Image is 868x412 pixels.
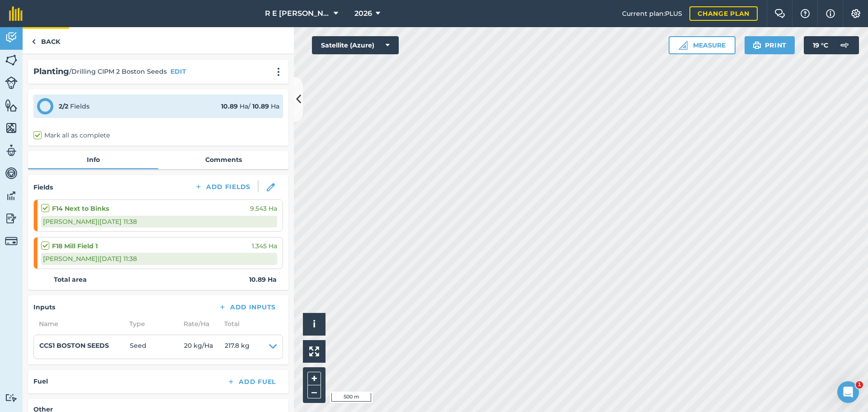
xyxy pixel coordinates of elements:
[313,318,316,330] span: i
[250,204,277,213] span: 9.543 Ha
[826,8,835,19] img: svg+xml;base64,PHN2ZyB4bWxucz0iaHR0cDovL3d3dy53My5vcmcvMjAwMC9zdmciIHdpZHRoPSIxNyIgaGVpZ2h0PSIxNy...
[5,144,18,157] img: svg+xml;base64,PD94bWwgdmVyc2lvbj0iMS4wIiBlbmNvZGluZz0idXRmLTgiPz4KPCEtLSBHZW5lcmF0b3I6IEFkb2JlIE...
[158,151,288,168] a: Comments
[9,6,23,21] img: fieldmargin Logo
[59,102,68,110] strong: 2 / 2
[5,393,18,402] img: svg+xml;base64,PD94bWwgdmVyc2lvbj0iMS4wIiBlbmNvZGluZz0idXRmLTgiPz4KPCEtLSBHZW5lcmF0b3I6IEFkb2JlIE...
[5,99,18,112] img: svg+xml;base64,PHN2ZyB4bWxucz0iaHR0cDovL3d3dy53My5vcmcvMjAwMC9zdmciIHdpZHRoPSI1NiIgaGVpZ2h0PSI2MC...
[33,319,124,329] span: Name
[39,341,130,350] h4: CCS1 BOSTON SEEDS
[170,66,186,76] button: EDIT
[221,101,279,111] div: Ha / Ha
[5,31,18,44] img: svg+xml;base64,PD94bWwgdmVyc2lvbj0iMS4wIiBlbmNvZGluZz0idXRmLTgiPz4KPCEtLSBHZW5lcmF0b3I6IEFkb2JlIE...
[267,183,275,191] img: svg+xml;base64,PHN2ZyB3aWR0aD0iMTgiIGhlaWdodD0iMTgiIHZpZXdCb3g9IjAgMCAxOCAxOCIgZmlsbD0ibm9uZSIgeG...
[5,189,18,203] img: svg+xml;base64,PD94bWwgdmVyc2lvbj0iMS4wIiBlbmNvZGluZz0idXRmLTgiPz4KPCEtLSBHZW5lcmF0b3I6IEFkb2JlIE...
[178,319,219,329] span: Rate/ Ha
[211,301,283,313] button: Add Inputs
[28,151,158,168] a: Info
[689,6,758,21] a: Change plan
[622,9,682,19] span: Current plan : PLUS
[52,241,98,251] strong: F18 Mill Field 1
[69,66,167,76] span: / Drilling CIPM 2 Boston Seeds
[130,341,184,353] span: Seed
[5,235,18,247] img: svg+xml;base64,PD94bWwgdmVyc2lvbj0iMS4wIiBlbmNvZGluZz0idXRmLTgiPz4KPCEtLSBHZW5lcmF0b3I6IEFkb2JlIE...
[41,253,277,265] div: [PERSON_NAME] | [DATE] 11:38
[354,8,372,19] span: 2026
[856,381,863,388] span: 1
[221,102,238,110] strong: 10.89
[850,9,861,18] img: A cog icon
[679,41,688,50] img: Ruler icon
[837,381,859,403] iframe: Intercom live chat
[5,212,18,225] img: svg+xml;base64,PD94bWwgdmVyc2lvbj0iMS4wIiBlbmNvZGluZz0idXRmLTgiPz4KPCEtLSBHZW5lcmF0b3I6IEFkb2JlIE...
[5,76,18,89] img: svg+xml;base64,PD94bWwgdmVyc2lvbj0iMS4wIiBlbmNvZGluZz0idXRmLTgiPz4KPCEtLSBHZW5lcmF0b3I6IEFkb2JlIE...
[5,53,18,67] img: svg+xml;base64,PHN2ZyB4bWxucz0iaHR0cDovL3d3dy53My5vcmcvMjAwMC9zdmciIHdpZHRoPSI1NiIgaGVpZ2h0PSI2MC...
[813,36,828,54] span: 19 ° C
[187,180,258,193] button: Add Fields
[252,102,269,110] strong: 10.89
[669,36,736,54] button: Measure
[5,121,18,135] img: svg+xml;base64,PHN2ZyB4bWxucz0iaHR0cDovL3d3dy53My5vcmcvMjAwMC9zdmciIHdpZHRoPSI1NiIgaGVpZ2h0PSI2MC...
[41,216,277,227] div: [PERSON_NAME] | [DATE] 11:38
[23,27,69,54] a: Back
[307,372,321,385] button: +
[307,385,321,398] button: –
[800,9,811,18] img: A question mark icon
[225,341,250,353] span: 217.8 kg
[804,36,859,54] button: 19 °C
[309,346,319,356] img: Four arrows, one pointing top left, one top right, one bottom right and the last bottom left
[33,182,53,192] h4: Fields
[774,9,785,18] img: Two speech bubbles overlapping with the left bubble in the forefront
[265,8,330,19] span: R E [PERSON_NAME]
[184,341,225,353] span: 20 kg / Ha
[835,36,854,54] img: svg+xml;base64,PD94bWwgdmVyc2lvbj0iMS4wIiBlbmNvZGluZz0idXRmLTgiPz4KPCEtLSBHZW5lcmF0b3I6IEFkb2JlIE...
[273,67,284,76] img: svg+xml;base64,PHN2ZyB4bWxucz0iaHR0cDovL3d3dy53My5vcmcvMjAwMC9zdmciIHdpZHRoPSIyMCIgaGVpZ2h0PSIyNC...
[54,275,87,284] strong: Total area
[219,319,240,329] span: Total
[124,319,178,329] span: Type
[59,101,90,111] div: Fields
[52,204,109,213] strong: F14 Next to Binks
[249,275,277,284] strong: 10.89 Ha
[39,341,277,353] summary: CCS1 BOSTON SEEDSSeed20 kg/Ha217.8 kg
[745,36,795,54] button: Print
[33,131,110,140] label: Mark all as complete
[5,166,18,180] img: svg+xml;base64,PD94bWwgdmVyc2lvbj0iMS4wIiBlbmNvZGluZz0idXRmLTgiPz4KPCEtLSBHZW5lcmF0b3I6IEFkb2JlIE...
[33,302,55,312] h4: Inputs
[312,36,399,54] button: Satellite (Azure)
[753,40,761,51] img: svg+xml;base64,PHN2ZyB4bWxucz0iaHR0cDovL3d3dy53My5vcmcvMjAwMC9zdmciIHdpZHRoPSIxOSIgaGVpZ2h0PSIyNC...
[220,375,283,388] button: Add Fuel
[33,376,48,386] h4: Fuel
[303,313,325,336] button: i
[252,241,277,251] span: 1.345 Ha
[32,36,36,47] img: svg+xml;base64,PHN2ZyB4bWxucz0iaHR0cDovL3d3dy53My5vcmcvMjAwMC9zdmciIHdpZHRoPSI5IiBoZWlnaHQ9IjI0Ii...
[33,65,69,78] h2: Planting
